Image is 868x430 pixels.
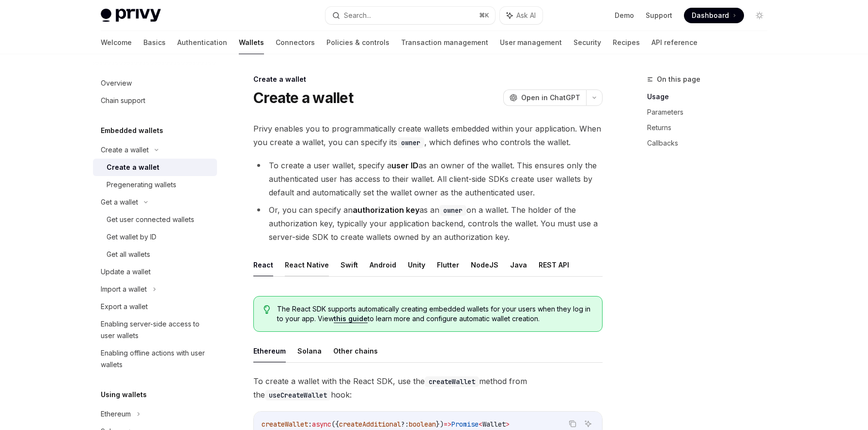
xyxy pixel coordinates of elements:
span: boolean [409,420,436,429]
div: Search... [344,10,371,21]
button: Ask AI [582,417,594,430]
strong: user ID [391,161,418,170]
div: Pregenerating wallets [107,179,176,191]
span: ({ [331,420,339,429]
span: Dashboard [692,11,729,20]
div: Get a wallet [101,196,138,208]
a: Authentication [177,31,227,54]
span: Privy enables you to programmatically create wallets embedded within your application. When you c... [253,122,603,149]
button: Ask AI [500,7,542,24]
div: Enabling offline actions with user wallets [101,347,211,371]
button: Open in ChatGPT [503,89,586,106]
div: Get wallet by ID [107,231,156,243]
img: light logo [101,9,161,22]
h5: Using wallets [101,389,147,400]
a: Overview [93,74,217,92]
a: Callbacks [647,135,775,151]
button: NodeJS [471,253,498,276]
span: ?: [401,420,409,429]
div: Get all wallets [107,249,150,260]
button: Search...⌘K [325,7,495,24]
div: Overview [101,77,132,89]
code: createWallet [425,376,479,387]
div: Ethereum [101,408,131,420]
a: Enabling offline actions with user wallets [93,344,217,373]
a: Support [646,11,672,20]
a: Welcome [101,31,132,54]
a: Connectors [276,31,315,54]
div: Import a wallet [101,283,147,295]
span: > [506,420,510,429]
code: owner [439,205,466,216]
a: Pregenerating wallets [93,176,217,193]
span: : [308,420,312,429]
button: Java [510,253,527,276]
button: REST API [539,253,569,276]
li: To create a user wallet, specify a as an owner of the wallet. This ensures only the authenticated... [253,159,603,199]
button: Copy the contents from the code block [566,417,579,430]
div: Create a wallet [101,144,149,156]
button: Android [370,253,396,276]
div: Create a wallet [253,74,603,84]
button: React Native [285,253,329,276]
div: Get user connected wallets [107,214,194,225]
li: Or, you can specify an as an on a wallet. The holder of the authorization key, typically your app... [253,203,603,244]
a: Recipes [613,31,640,54]
div: Create a wallet [107,162,159,173]
a: Transaction management [401,31,488,54]
svg: Tip [263,305,270,314]
button: Toggle dark mode [752,8,767,23]
div: Export a wallet [101,301,148,312]
a: Dashboard [684,8,744,23]
strong: authorization key [353,205,419,215]
span: }) [436,420,444,429]
a: Wallets [239,31,264,54]
button: Other chains [333,340,378,362]
span: async [312,420,331,429]
a: Get wallet by ID [93,228,217,246]
a: Basics [143,31,166,54]
h5: Embedded wallets [101,125,163,136]
button: Flutter [437,253,459,276]
code: owner [397,137,424,148]
span: To create a wallet with the React SDK, use the method from the hook: [253,374,603,401]
a: Get user connected wallets [93,211,217,228]
span: createWallet [262,420,308,429]
a: Returns [647,120,775,135]
div: Chain support [101,95,145,106]
a: User management [500,31,562,54]
a: Usage [647,89,775,104]
a: Demo [615,11,634,20]
a: Get all wallets [93,246,217,263]
button: React [253,253,273,276]
div: Enabling server-side access to user wallets [101,318,211,341]
h1: Create a wallet [253,89,353,106]
button: Unity [408,253,425,276]
code: useCreateWallet [265,390,331,400]
span: On this page [657,74,700,85]
a: Export a wallet [93,298,217,315]
button: Swift [341,253,358,276]
span: The React SDK supports automatically creating embedded wallets for your users when they log in to... [277,304,592,324]
a: Parameters [647,104,775,120]
span: createAdditional [339,420,401,429]
a: Chain support [93,92,217,109]
div: Update a wallet [101,266,151,278]
span: Open in ChatGPT [521,93,580,103]
button: Solana [297,340,322,362]
a: Enabling server-side access to user wallets [93,315,217,344]
button: Ethereum [253,340,286,362]
a: Security [573,31,601,54]
span: => [444,420,451,429]
span: < [479,420,482,429]
a: API reference [651,31,697,54]
span: ⌘ K [479,12,489,19]
a: Policies & controls [326,31,389,54]
span: Wallet [482,420,506,429]
span: Promise [451,420,479,429]
span: Ask AI [516,11,536,20]
a: Create a wallet [93,159,217,176]
a: this guide [334,314,368,323]
a: Update a wallet [93,263,217,281]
